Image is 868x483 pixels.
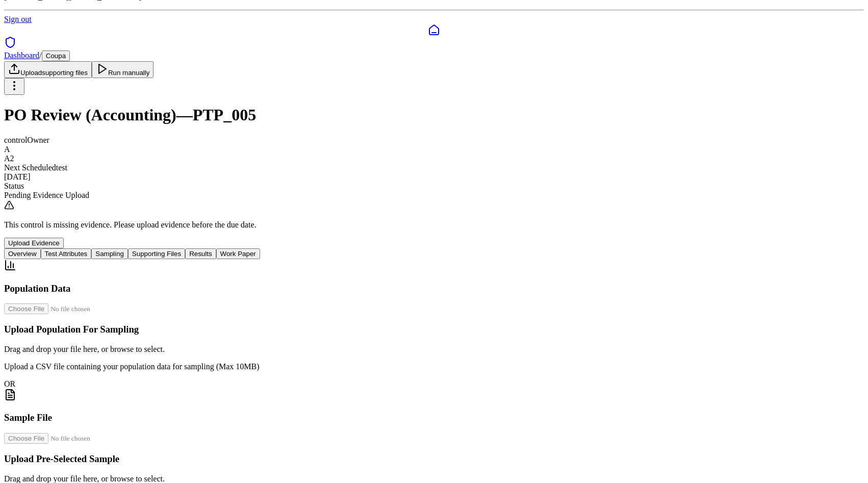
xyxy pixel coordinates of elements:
span: A2 [4,154,14,163]
h3: Upload Pre-Selected Sample [4,453,864,465]
button: Supporting Files [128,248,185,259]
div: Status [4,182,864,191]
div: / [4,50,864,61]
button: Work Paper [216,248,260,259]
button: Uploadsupporting files [4,61,92,78]
a: Dashboard [4,24,864,36]
button: Results [185,248,216,259]
div: control Owner [4,136,864,145]
button: Sampling [91,248,128,259]
div: Pending Evidence Upload [4,191,864,200]
h3: Population Data [4,283,864,294]
button: Upload Evidence [4,238,64,248]
button: Overview [4,248,41,259]
p: Drag and drop your file here, or browse to select. [4,345,864,354]
div: [DATE] [4,172,864,182]
div: Next Scheduled test [4,163,864,172]
h1: PO Review (Accounting) — PTP_005 [4,106,864,124]
h3: Sample File [4,412,864,423]
a: Sign out [4,15,32,23]
button: Run manually [92,61,154,78]
button: Test Attributes [41,248,92,259]
a: SOC [4,36,864,50]
span: A [4,145,10,154]
p: This control is missing evidence. Please upload evidence before the due date. [4,220,864,230]
h3: Upload Population For Sampling [4,324,864,335]
button: Coupa [42,50,70,61]
p: Upload a CSV file containing your population data for sampling (Max 10MB) [4,362,864,371]
span: OR [4,379,15,388]
a: Dashboard [4,51,39,60]
nav: Tabs [4,248,864,259]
